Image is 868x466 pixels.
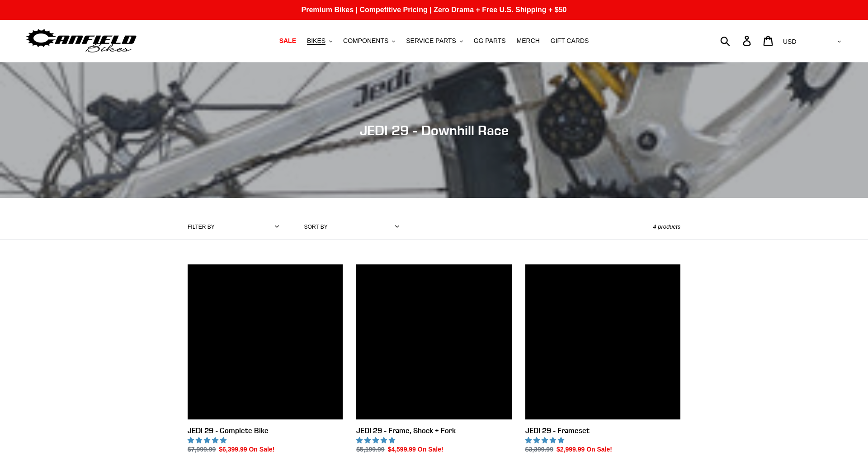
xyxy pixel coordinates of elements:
[546,35,594,47] a: GIFT CARDS
[302,35,337,47] button: BIKES
[517,37,540,45] span: MERCH
[339,35,400,47] button: COMPONENTS
[512,35,544,47] a: MERCH
[401,35,467,47] button: SERVICE PARTS
[469,35,510,47] a: GG PARTS
[25,27,138,55] img: Canfield Bikes
[551,37,589,45] span: GIFT CARDS
[360,122,509,138] span: JEDI 29 - Downhill Race
[279,37,296,45] span: SALE
[653,223,680,230] span: 4 products
[725,31,748,51] input: Search
[304,223,328,231] label: Sort by
[275,35,301,47] a: SALE
[474,37,506,45] span: GG PARTS
[307,37,325,45] span: BIKES
[343,37,388,45] span: COMPONENTS
[188,223,215,231] label: Filter by
[406,37,456,45] span: SERVICE PARTS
